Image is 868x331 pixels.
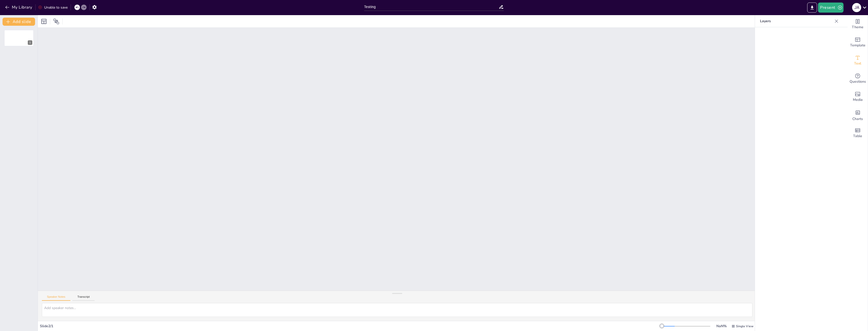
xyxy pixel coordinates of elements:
div: J A [852,3,861,12]
span: Charts [852,116,863,122]
div: Layout [40,17,48,25]
div: Unable to save [38,5,68,10]
div: Change the overall theme [848,15,868,33]
span: Questions [850,79,866,84]
input: Insert title [364,3,498,11]
div: Add charts and graphs [848,106,868,124]
div: Get real-time input from your audience [848,70,868,88]
span: Position [53,18,59,24]
div: NaN % [715,324,727,328]
div: Add text boxes [848,51,868,70]
p: Layers [760,15,832,27]
button: Export to PowerPoint [807,3,817,13]
button: Transcript [72,295,95,301]
button: J A [852,3,861,13]
div: 1 [4,30,34,46]
span: Template [850,43,865,48]
div: Slide 2 / 1 [40,324,662,328]
div: Add ready made slides [848,33,868,51]
div: Add images, graphics, shapes or video [848,88,868,106]
button: Speaker Notes [42,295,70,301]
span: Text [854,61,861,66]
div: Add a table [848,124,868,142]
button: My Library [4,3,34,11]
span: Theme [852,24,863,30]
div: 1 [28,40,32,45]
span: Table [853,133,862,139]
button: Add slide [3,18,35,26]
span: Media [853,97,863,103]
button: Present [818,3,843,13]
span: Single View [736,324,753,328]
